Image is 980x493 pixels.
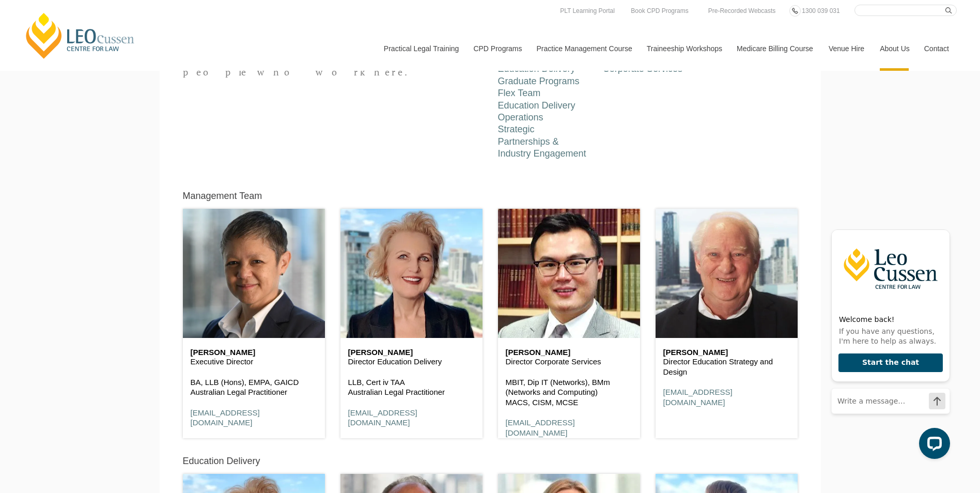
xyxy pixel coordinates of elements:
a: Education Delivery Operations [498,100,575,122]
a: Venue Hire [821,26,872,71]
a: Medicare Billing Course [729,26,821,71]
a: Contact [916,26,957,71]
a: PLT Learning Portal [557,5,617,17]
a: Strategic Partnerships & Industry Engagement [498,124,586,159]
a: [EMAIL_ADDRESS][DOMAIN_NAME] [191,408,260,427]
a: About Us [872,26,916,71]
h6: [PERSON_NAME] [191,348,317,357]
p: Director Corporate Services [506,357,632,367]
h6: [PERSON_NAME] [348,348,475,357]
p: Director Education Delivery [348,357,475,367]
a: Book CPD Programs [628,5,691,17]
h5: Education Delivery [183,456,260,467]
a: CPD Programs [465,26,528,71]
a: Traineeship Workshops [639,26,729,71]
h5: Management Team [183,191,262,202]
a: Pre-Recorded Webcasts [706,5,779,17]
h6: [PERSON_NAME] [506,348,632,357]
p: Director Education Strategy and Design [663,357,790,377]
a: [PERSON_NAME] Centre for Law [23,11,137,60]
a: 1300 039 031 [799,5,842,17]
a: [EMAIL_ADDRESS][DOMAIN_NAME] [663,388,733,407]
a: Flex Team [498,88,541,98]
iframe: LiveChat chat widget [823,210,954,467]
a: Education Delivery - Graduate Programs [498,64,581,86]
h6: [PERSON_NAME] [663,348,790,357]
a: [EMAIL_ADDRESS][DOMAIN_NAME] [506,418,575,437]
p: LLB, Cert iv TAA Australian Legal Practitioner [348,377,475,397]
p: BA, LLB (Hons), EMPA, GAICD Australian Legal Practitioner [191,377,317,397]
a: Practice Management Course [529,26,639,71]
span: 1300 039 031 [802,7,839,14]
p: MBIT, Dip IT (Networks), BMm (Networks and Computing) MACS, CISM, MCSE [506,377,632,408]
p: Executive Director [191,357,317,367]
a: Practical Legal Training [376,26,466,71]
a: [EMAIL_ADDRESS][DOMAIN_NAME] [348,408,417,427]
